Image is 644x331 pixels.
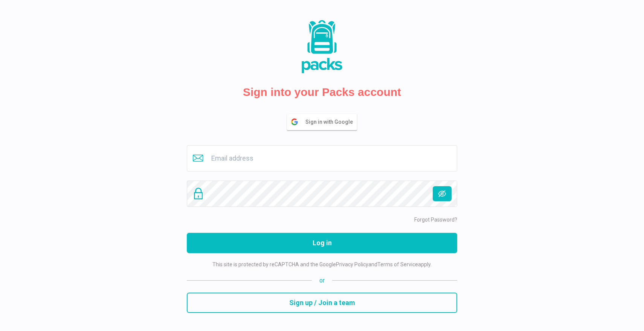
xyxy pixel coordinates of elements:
a: Privacy Policy [336,261,368,267]
button: Sign in with Google [287,114,357,130]
h2: Sign into your Packs account [243,85,401,99]
p: This site is protected by reCAPTCHA and the Google and apply. [212,261,432,269]
button: Log in [187,233,457,253]
button: Sign up / Join a team [187,293,457,313]
input: Email address [187,145,457,172]
img: Packs Logo [284,18,360,75]
span: Sign in with Google [305,114,357,130]
span: or [312,276,332,285]
a: Terms of Service [377,261,418,267]
a: Forgot Password? [414,217,457,223]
